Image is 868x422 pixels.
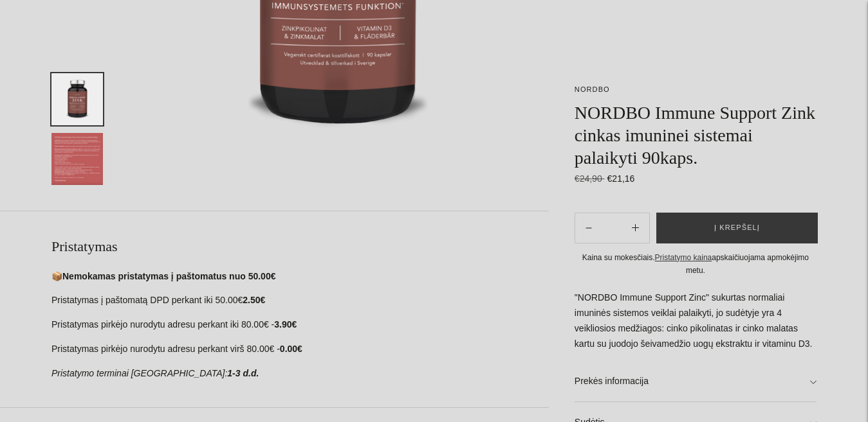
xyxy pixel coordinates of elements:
[51,293,549,308] p: Pristatymas į paštomatą DPD perkant iki 50.00€
[575,290,817,352] p: "NORDBO Immune Support Zinc" sukurtas normaliai imuninės sistemos veiklai palaikyti, jo sudėtyje ...
[51,342,549,357] p: Pristatymas pirkėjo nurodytu adresu perkant virš 80.00€ -
[575,213,602,243] button: Add product quantity
[575,173,605,184] s: €24,90
[51,269,549,285] p: 📦
[274,319,297,330] strong: 3.90€
[714,222,760,234] span: Į krepšelį
[51,317,549,333] p: Pristatymas pirkėjo nurodytu adresu perkant iki 80.00€ -
[243,295,265,305] strong: 2.50€
[575,361,817,402] a: Prekės informacija
[51,368,227,378] em: Pristatymo terminai [GEOGRAPHIC_DATA]:
[622,213,649,243] button: Subtract product quantity
[575,101,817,169] h1: NORDBO Immune Support Zink cinkas imuninei sistemai palaikyti 90kaps.
[62,271,275,281] strong: Nemokamas pristatymas į paštomatus nuo 50.00€
[227,368,259,378] strong: 1-3 d.d.
[655,253,712,262] a: Pristatymo kaina
[575,85,610,93] a: NORDBO
[575,251,817,277] div: Kaina su mokesčiais. apskaičiuojama apmokėjimo metu.
[51,73,103,125] button: Translation missing: en.general.accessibility.image_thumbail
[51,133,103,185] button: Translation missing: en.general.accessibility.image_thumbail
[607,173,635,184] span: €21,16
[602,218,622,237] input: Product quantity
[656,213,818,243] button: Į krepšelį
[280,344,302,354] strong: 0.00€
[51,237,549,256] h2: Pristatymas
